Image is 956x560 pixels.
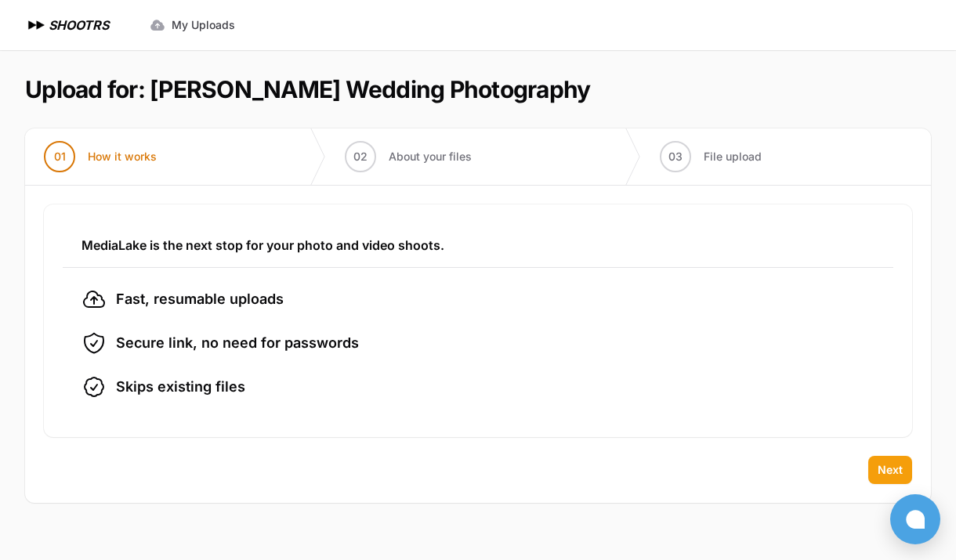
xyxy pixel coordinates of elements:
[140,11,244,39] a: My Uploads
[88,149,157,164] span: How it works
[49,16,109,34] h1: SHOOTRS
[868,456,912,484] button: Next
[353,149,368,164] span: 02
[25,75,590,103] h1: Upload for: [PERSON_NAME] Wedding Photography
[25,16,109,34] a: SHOOTRS SHOOTRS
[641,128,780,185] button: 03 File upload
[25,128,176,185] button: 01 How it works
[704,149,762,164] span: File upload
[116,332,359,354] span: Secure link, no need for passwords
[326,128,491,185] button: 02 About your files
[389,149,472,164] span: About your files
[890,494,940,544] button: Open chat window
[54,149,66,164] span: 01
[81,236,875,255] h3: MediaLake is the next stop for your photo and video shoots.
[116,376,245,398] span: Skips existing files
[172,17,235,33] span: My Uploads
[116,288,284,310] span: Fast, resumable uploads
[25,16,49,34] img: SHOOTRS
[878,462,903,478] span: Next
[668,149,683,164] span: 03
